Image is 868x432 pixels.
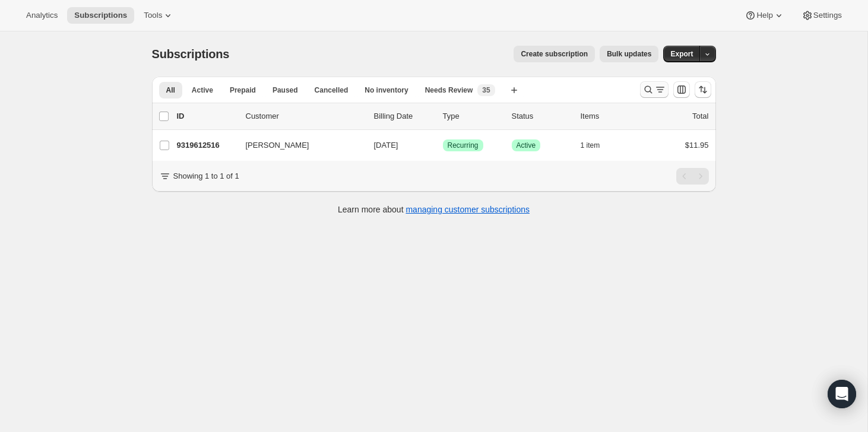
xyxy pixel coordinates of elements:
span: Active [517,141,536,150]
p: Learn more about [338,204,530,215]
button: Tools [137,7,181,24]
div: IDCustomerBilling DateTypeStatusItemsTotal [177,110,709,122]
span: [PERSON_NAME] [246,139,309,151]
span: Active [192,85,213,95]
span: Prepaid [230,85,256,95]
button: [PERSON_NAME] [239,136,357,155]
p: Billing Date [374,110,433,122]
button: Customize table column order and visibility [673,81,690,98]
p: Status [512,110,571,122]
p: Showing 1 to 1 of 1 [173,170,239,182]
span: No inventory [365,85,408,95]
button: Analytics [19,7,65,24]
span: Needs Review [425,85,473,95]
span: Subscriptions [74,11,127,20]
div: 9319612516[PERSON_NAME][DATE]SuccessRecurringSuccessActive1 item$11.95 [177,137,709,154]
button: Export [663,46,700,62]
button: Bulk updates [600,46,658,62]
span: Tools [144,11,162,20]
span: 1 item [581,141,600,150]
div: Open Intercom Messenger [828,380,856,408]
span: Recurring [448,141,479,150]
span: 35 [482,85,490,95]
div: Items [581,110,640,122]
p: 9319612516 [177,139,236,151]
span: Export [670,49,693,59]
p: Customer [246,110,365,122]
button: Search and filter results [640,81,669,98]
div: Type [443,110,502,122]
button: 1 item [581,137,613,154]
p: ID [177,110,236,122]
span: $11.95 [685,141,709,150]
a: managing customer subscriptions [406,205,530,214]
span: Paused [273,85,298,95]
span: Analytics [26,11,58,20]
button: Subscriptions [67,7,134,24]
p: Total [692,110,708,122]
button: Settings [794,7,849,24]
span: Settings [813,11,842,20]
button: Create new view [505,82,524,99]
span: Subscriptions [152,47,230,61]
button: Help [737,7,791,24]
span: [DATE] [374,141,398,150]
button: Sort the results [695,81,711,98]
span: Cancelled [315,85,349,95]
button: Create subscription [514,46,595,62]
span: Create subscription [521,49,588,59]
span: Help [756,11,772,20]
nav: Pagination [676,168,709,185]
span: All [166,85,175,95]
span: Bulk updates [607,49,651,59]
